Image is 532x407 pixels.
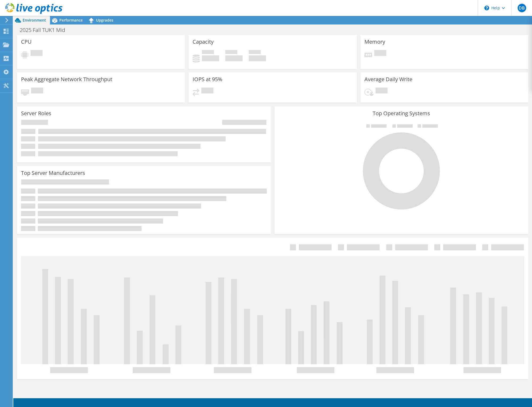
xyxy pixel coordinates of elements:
span: DB [518,4,526,12]
span: Total [249,50,261,55]
span: Pending [376,88,388,95]
span: Pending [31,88,43,95]
span: Pending [374,50,386,57]
h3: Capacity [193,39,214,45]
h4: 0 GiB [225,55,243,61]
h3: Memory [364,39,385,45]
span: Upgrades [96,18,113,23]
h4: 0 GiB [249,55,266,61]
h1: 2025 Fall TUK1 Mid [17,27,73,33]
h3: Top Operating Systems [279,110,524,116]
h4: 0 GiB [202,55,219,61]
h3: Server Roles [21,110,51,116]
h3: Peak Aggregate Network Throughput [21,76,112,82]
h3: Top Server Manufacturers [21,170,85,176]
span: Environment [23,18,46,23]
span: Pending [31,50,43,57]
span: Pending [201,88,213,95]
h3: Average Daily Write [364,76,412,82]
h3: IOPS at 95% [193,76,222,82]
h3: CPU [21,39,32,45]
span: Performance [59,18,83,23]
span: Used [202,50,214,55]
svg: \n [484,6,489,10]
span: Free [225,50,237,55]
